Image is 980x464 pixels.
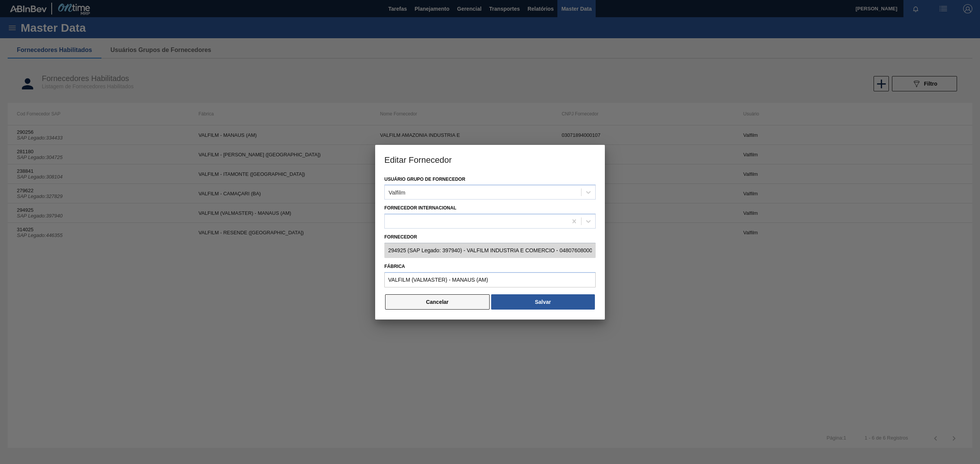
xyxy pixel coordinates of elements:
label: Fornecedor Internacional [384,205,456,211]
label: Usuário Grupo de Fornecedor [384,177,465,182]
button: Cancelar [385,294,490,310]
h3: Editar Fornecedor [375,145,605,174]
button: Salvar [491,294,595,310]
label: Fornecedor [384,232,596,243]
label: Fábrica [384,261,596,272]
div: Valfilm [389,189,405,196]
